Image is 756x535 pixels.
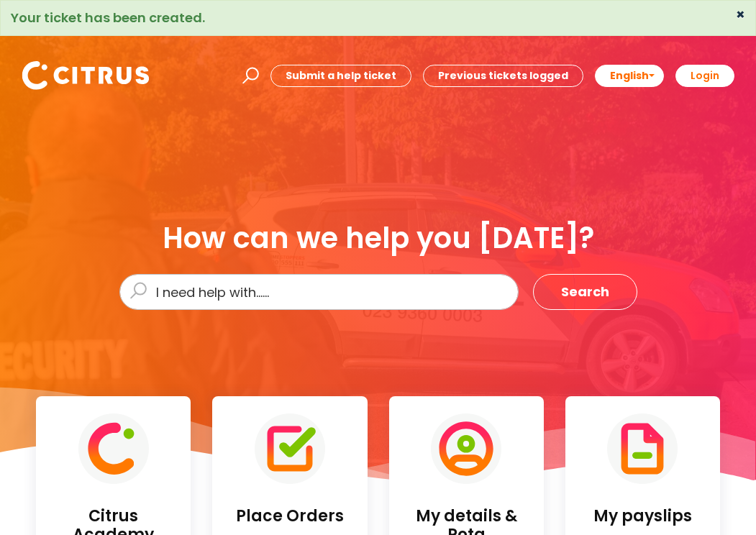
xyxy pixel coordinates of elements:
[533,274,637,310] button: Search
[561,280,609,303] span: Search
[119,222,637,254] div: How can we help you [DATE]?
[610,68,649,83] span: English
[577,507,709,526] h4: My payslips
[736,8,745,21] button: ×
[224,507,355,526] h4: Place Orders
[119,274,519,310] input: I need help with......
[423,65,583,87] a: Previous tickets logged
[270,65,411,87] a: Submit a help ticket
[691,68,719,83] b: Login
[675,65,734,87] a: Login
